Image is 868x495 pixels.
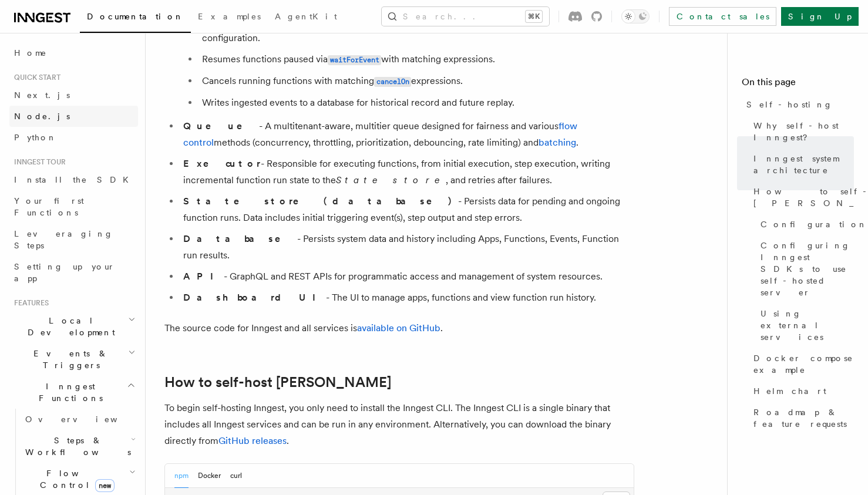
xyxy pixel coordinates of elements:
[539,137,576,148] a: batching
[753,385,826,397] span: Helm chart
[781,7,859,26] a: Sign Up
[14,90,70,100] span: Next.js
[761,308,854,343] span: Using external services
[21,467,129,491] span: Flow Control
[164,374,391,390] a: How to self-host [PERSON_NAME]
[9,298,49,308] span: Features
[199,95,634,111] li: Writes ingested events to a database for historical record and future replay.
[357,322,440,334] a: available on GitHub
[9,223,138,256] a: Leveraging Steps
[9,157,66,167] span: Inngest tour
[183,271,224,282] strong: API
[183,196,458,207] strong: State store (database)
[164,320,634,336] p: The source code for Inngest and all services is .
[756,303,854,348] a: Using external services
[328,55,381,65] code: waitForEvent
[756,214,854,235] a: Configuration
[183,158,261,169] strong: Executor
[21,430,138,463] button: Steps & Workflows
[183,120,577,148] a: flow control
[9,310,138,343] button: Local Development
[526,11,542,22] kbd: ⌘K
[749,181,854,214] a: How to self-host [PERSON_NAME]
[180,118,634,151] li: - A multitenant-aware, multitier queue designed for fairness and various methods (concurrency, th...
[183,292,326,303] strong: Dashboard UI
[382,7,549,26] button: Search...⌘K
[9,127,138,148] a: Python
[21,435,131,458] span: Steps & Workflows
[374,77,411,87] code: cancelOn
[230,464,242,488] button: curl
[9,106,138,127] a: Node.js
[80,4,191,33] a: Documentation
[9,376,138,409] button: Inngest Functions
[198,464,221,488] button: Docker
[199,73,634,90] li: Cancels running functions with matching expressions.
[218,435,287,446] a: GitHub releases
[180,193,634,226] li: - Persists data for pending and ongoing function runs. Data includes initial triggering event(s),...
[749,115,854,148] a: Why self-host Inngest?
[761,240,854,298] span: Configuring Inngest SDKs to use self-hosted server
[742,75,854,94] h4: On this page
[9,256,138,289] a: Setting up your app
[749,148,854,181] a: Inngest system architecture
[749,402,854,435] a: Roadmap & feature requests
[14,47,47,59] span: Home
[328,53,381,65] a: waitForEvent
[742,94,854,115] a: Self-hosting
[374,75,411,86] a: cancelOn
[275,12,337,21] span: AgentKit
[753,352,854,376] span: Docker compose example
[183,233,297,244] strong: Database
[761,218,867,230] span: Configuration
[9,348,128,371] span: Events & Triggers
[753,153,854,176] span: Inngest system architecture
[756,235,854,303] a: Configuring Inngest SDKs to use self-hosted server
[9,42,138,63] a: Home
[180,289,634,306] li: - The UI to manage apps, functions and view function run history.
[749,348,854,380] a: Docker compose example
[14,175,136,184] span: Install the SDK
[14,133,57,142] span: Python
[9,315,128,338] span: Local Development
[14,112,70,121] span: Node.js
[198,12,261,21] span: Examples
[21,409,138,430] a: Overview
[180,231,634,264] li: - Persists system data and history including Apps, Functions, Events, Function run results.
[621,9,650,23] button: Toggle dark mode
[669,7,776,26] a: Contact sales
[753,406,854,430] span: Roadmap & feature requests
[14,229,113,250] span: Leveraging Steps
[164,400,634,449] p: To begin self-hosting Inngest, you only need to install the Inngest CLI. The Inngest CLI is a sin...
[191,4,268,32] a: Examples
[9,190,138,223] a: Your first Functions
[199,51,634,68] li: Resumes functions paused via with matching expressions.
[336,174,446,186] em: State store
[87,12,184,21] span: Documentation
[174,464,189,488] button: npm
[180,268,634,285] li: - GraphQL and REST APIs for programmatic access and management of system resources.
[25,415,146,424] span: Overview
[268,4,344,32] a: AgentKit
[746,99,833,110] span: Self-hosting
[9,343,138,376] button: Events & Triggers
[183,120,259,132] strong: Queue
[9,380,127,404] span: Inngest Functions
[180,156,634,188] li: - Responsible for executing functions, from initial execution, step execution, writing incrementa...
[14,196,84,217] span: Your first Functions
[9,85,138,106] a: Next.js
[14,262,115,283] span: Setting up your app
[95,479,115,492] span: new
[753,120,854,143] span: Why self-host Inngest?
[9,73,60,82] span: Quick start
[749,380,854,402] a: Helm chart
[9,169,138,190] a: Install the SDK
